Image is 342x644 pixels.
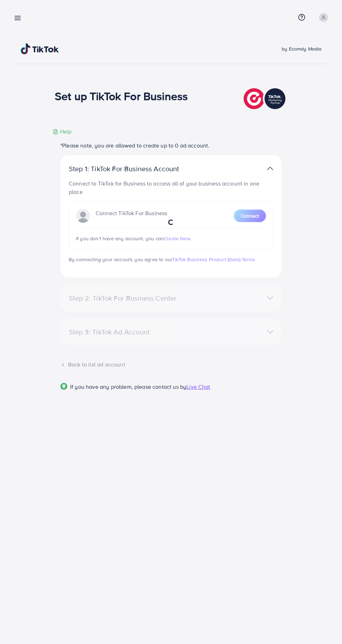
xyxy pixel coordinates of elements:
img: Popup guide [60,383,67,390]
p: Step 1: TikTok For Business Account [69,165,201,173]
img: TikTok partner [267,164,273,174]
img: TikTok partner [244,86,287,111]
span: Live Chat [186,383,210,391]
div: Back to list ad account [60,361,282,369]
h1: Set up TikTok For Business [55,89,188,103]
span: by Ecomdy Media [282,45,321,52]
p: *Please note, you are allowed to create up to 0 ad account. [60,141,282,150]
div: Help [53,128,72,136]
img: TikTok [21,43,59,54]
span: If you have any problem, please contact us by [70,383,186,391]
